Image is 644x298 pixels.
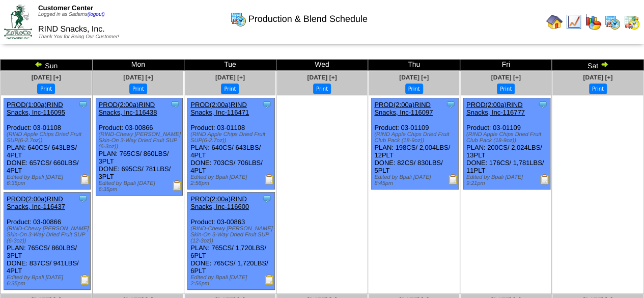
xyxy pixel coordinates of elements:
a: PROD(2:00a)RIND Snacks, Inc-116437 [7,195,65,210]
img: Production Report [172,180,182,191]
td: Thu [368,60,460,71]
img: Tooltip [445,99,456,110]
span: Logged in as Sadams [38,12,105,17]
div: Edited by Bpali [DATE] 6:35pm [99,180,182,193]
img: Tooltip [262,99,272,110]
img: calendarprod.gif [230,11,246,27]
span: Customer Center [38,4,93,12]
img: graph.gif [585,14,601,30]
a: PROD(1:00a)RIND Snacks, Inc-116095 [7,101,65,116]
img: Tooltip [78,194,88,204]
a: PROD(2:00a)RIND Snacks, Inc-116777 [466,101,525,116]
img: home.gif [546,14,563,30]
td: Fri [460,60,552,71]
button: Print [589,84,607,94]
img: Production Report [540,174,550,184]
a: [DATE] [+] [32,74,61,81]
img: Production Report [80,275,90,285]
img: ZoRoCo_Logo(Green%26Foil)%20jpg.webp [4,5,32,39]
div: (RIND Apple Chips Dried Fruit SUP(6-2.7oz)) [190,131,274,144]
img: arrowright.gif [600,60,608,68]
button: Print [405,84,423,94]
button: Print [497,84,515,94]
div: (RIND Apple Chips Dried Fruit Club Pack (18-9oz)) [374,131,458,144]
img: Tooltip [78,99,88,110]
td: Sat [552,60,644,71]
div: (RIND-Chewy [PERSON_NAME] Skin-On 3-Way Dried Fruit SUP (6-3oz)) [7,226,90,244]
span: Thank You for Being Our Customer! [38,34,119,40]
img: arrowleft.gif [35,60,43,68]
td: Sun [1,60,93,71]
a: [DATE] [+] [123,74,153,81]
div: Product: 03-01109 PLAN: 198CS / 2,004LBS / 12PLT DONE: 82CS / 830LBS / 5PLT [372,98,458,189]
img: Production Report [80,174,90,184]
div: Edited by Bpali [DATE] 6:35pm [7,275,90,287]
div: (RIND-Chewy [PERSON_NAME] Skin-On 3-Way Dried Fruit SUP (6-3oz)) [99,131,182,150]
div: (RIND-Chewy [PERSON_NAME] Skin-On 3-Way Dried Fruit SUP (12-3oz)) [190,226,274,244]
td: Wed [276,60,368,71]
div: Edited by Bpali [DATE] 2:56pm [190,275,274,287]
button: Print [313,84,331,94]
img: Production Report [264,174,274,184]
button: Print [221,84,239,94]
div: Edited by Bpali [DATE] 6:35pm [7,174,90,186]
img: Production Report [264,275,274,285]
img: calendarinout.gif [624,14,640,30]
a: PROD(2:00a)RIND Snacks, Inc-116438 [99,101,157,116]
img: line_graph.gif [566,14,582,30]
div: Edited by Bpali [DATE] 2:56pm [190,174,274,186]
td: Mon [92,60,184,71]
div: Product: 03-01109 PLAN: 200CS / 2,024LBS / 13PLT DONE: 176CS / 1,781LBS / 11PLT [463,98,550,189]
div: Product: 03-00866 PLAN: 765CS / 860LBS / 3PLT DONE: 837CS / 941LBS / 4PLT [4,193,91,290]
a: PROD(2:00a)RIND Snacks, Inc-116097 [374,101,433,116]
a: [DATE] [+] [491,74,521,81]
div: Product: 03-01108 PLAN: 640CS / 643LBS / 4PLT DONE: 657CS / 660LBS / 4PLT [4,98,91,189]
td: Tue [184,60,276,71]
div: Product: 03-00863 PLAN: 765CS / 1,720LBS / 6PLT DONE: 765CS / 1,720LBS / 6PLT [188,193,274,290]
img: Tooltip [262,194,272,204]
div: Product: 03-00866 PLAN: 765CS / 860LBS / 3PLT DONE: 695CS / 781LBS / 3PLT [96,98,182,196]
a: (logout) [88,12,105,17]
button: Print [129,84,147,94]
div: Edited by Bpali [DATE] 8:45pm [374,174,458,186]
div: (RIND Apple Chips Dried Fruit SUP(6-2.7oz)) [7,131,90,144]
img: calendarprod.gif [604,14,621,30]
span: Production & Blend Schedule [248,14,368,24]
img: Tooltip [170,99,180,110]
a: PROD(2:00a)RIND Snacks, Inc-116600 [190,195,249,210]
a: [DATE] [+] [307,74,337,81]
div: Edited by Bpali [DATE] 9:21pm [466,174,550,186]
a: [DATE] [+] [583,74,612,81]
a: [DATE] [+] [399,74,429,81]
a: PROD(2:00a)RIND Snacks, Inc-116471 [190,101,249,116]
img: Production Report [448,174,458,184]
a: [DATE] [+] [215,74,245,81]
div: Product: 03-01108 PLAN: 640CS / 643LBS / 4PLT DONE: 703CS / 706LBS / 4PLT [188,98,274,189]
img: Tooltip [538,99,548,110]
button: Print [37,84,55,94]
div: (RIND Apple Chips Dried Fruit Club Pack (18-9oz)) [466,131,550,144]
span: RIND Snacks, Inc. [38,25,105,34]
